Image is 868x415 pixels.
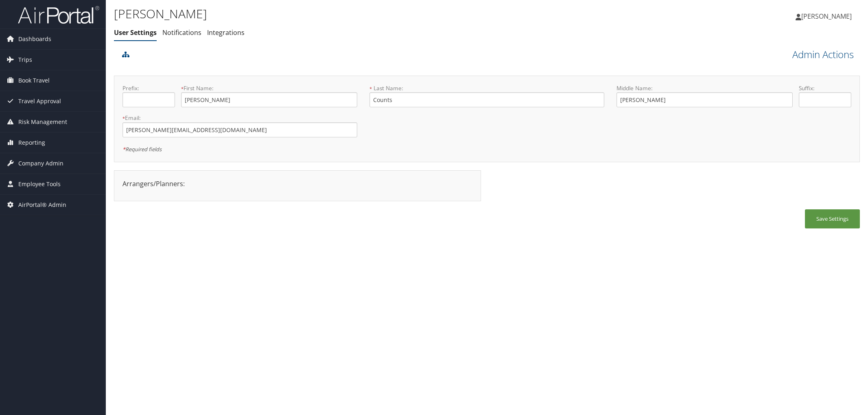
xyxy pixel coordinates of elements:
label: First Name: [181,84,357,92]
label: Email: [122,114,357,122]
a: User Settings [114,28,157,37]
label: Middle Name: [617,84,793,92]
span: AirPortal® Admin [18,195,66,215]
a: Admin Actions [792,48,854,61]
a: Integrations [207,28,245,37]
label: Suffix: [799,84,851,92]
a: Notifications [162,28,201,37]
span: Company Admin [18,153,63,174]
span: Employee Tools [18,174,61,194]
span: Risk Management [18,112,67,132]
span: Reporting [18,133,45,153]
div: Arrangers/Planners: [116,179,479,189]
span: Book Travel [18,70,50,91]
em: Required fields [122,146,162,153]
span: Dashboards [18,29,51,49]
a: [PERSON_NAME] [796,4,860,28]
span: Travel Approval [18,91,61,111]
h1: [PERSON_NAME] [114,5,611,22]
button: Save Settings [805,209,860,228]
span: [PERSON_NAME] [801,12,852,21]
label: Prefix: [122,84,175,92]
label: Last Name: [370,84,604,92]
img: airportal-logo.png [18,5,99,24]
span: Trips [18,50,32,70]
